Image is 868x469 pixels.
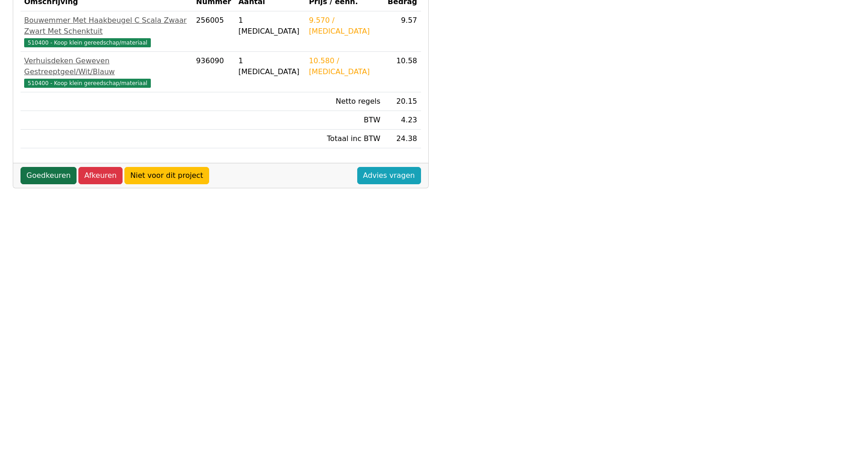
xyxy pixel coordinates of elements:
[24,38,151,47] span: 510400 - Koop klein gereedschap/materiaal
[24,15,189,37] div: Bouwemmer Met Haakbeugel C Scala Zwaar Zwart Met Schenktuit
[192,11,235,52] td: 256005
[357,167,421,184] a: Advies vragen
[384,130,421,148] td: 24.38
[305,111,384,130] td: BTW
[309,15,380,37] div: 9.570 / [MEDICAL_DATA]
[21,167,77,184] a: Goedkeuren
[124,167,209,184] a: Niet voor dit project
[24,15,189,48] a: Bouwemmer Met Haakbeugel C Scala Zwaar Zwart Met Schenktuit510400 - Koop klein gereedschap/materiaal
[192,52,235,92] td: 936090
[238,55,302,77] div: 1 [MEDICAL_DATA]
[309,55,380,77] div: 10.580 / [MEDICAL_DATA]
[384,111,421,130] td: 4.23
[384,92,421,111] td: 20.15
[384,11,421,52] td: 9.57
[24,55,189,77] div: Verhuisdeken Geweven Gestreeptgeel/Wit/Blauw
[238,15,302,37] div: 1 [MEDICAL_DATA]
[24,79,151,88] span: 510400 - Koop klein gereedschap/materiaal
[305,130,384,148] td: Totaal inc BTW
[24,55,189,88] a: Verhuisdeken Geweven Gestreeptgeel/Wit/Blauw510400 - Koop klein gereedschap/materiaal
[78,167,123,184] a: Afkeuren
[384,52,421,92] td: 10.58
[305,92,384,111] td: Netto regels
